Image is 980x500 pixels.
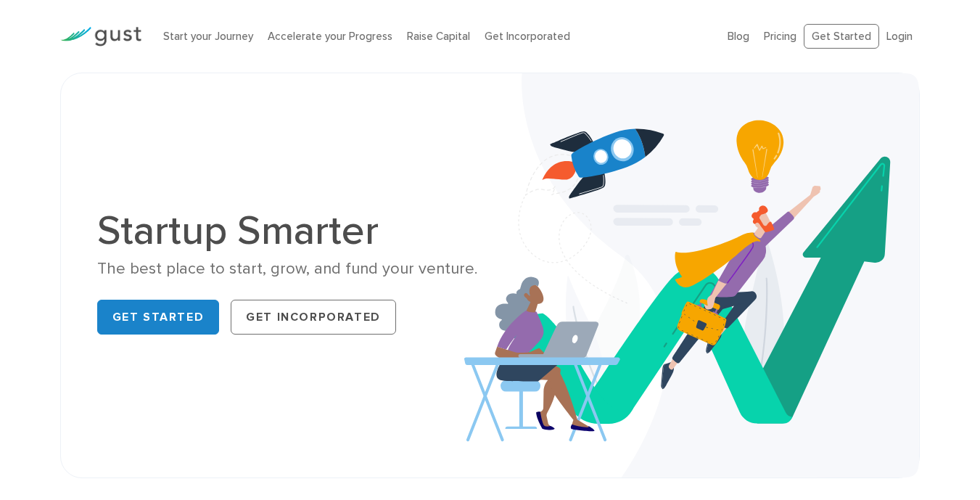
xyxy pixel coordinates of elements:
[485,30,570,43] a: Get Incorporated
[97,300,220,335] a: Get Started
[407,30,470,43] a: Raise Capital
[163,30,253,43] a: Start your Journey
[97,210,479,251] h1: Startup Smarter
[886,30,913,43] a: Login
[97,258,479,279] div: The best place to start, grow, and fund your venture.
[60,27,141,46] img: Gust Logo
[804,24,879,49] a: Get Started
[464,73,919,478] img: Startup Smarter Hero
[268,30,392,43] a: Accelerate your Progress
[728,30,749,43] a: Blog
[231,300,396,335] a: Get Incorporated
[764,30,796,43] a: Pricing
